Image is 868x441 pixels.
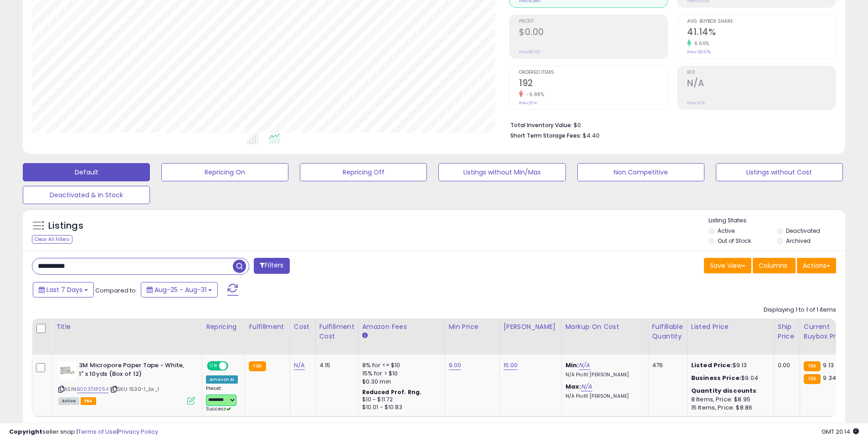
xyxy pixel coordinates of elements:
div: Markup on Cost [565,322,644,332]
span: 9.13 [823,361,834,369]
span: Compared to: [95,286,137,295]
span: $4.40 [583,131,600,140]
label: Deactivated [786,227,820,235]
a: N/A [579,361,590,370]
b: 3M Micropore Paper Tape - White, 1" x 10yds (Box of 12) [79,361,190,380]
img: 31Biw6NrjEL._SL40_.jpg [58,361,77,379]
div: $9.04 [691,374,767,382]
b: Max: [565,382,581,391]
div: Title [56,322,198,332]
h5: Listings [48,220,83,232]
div: Fulfillment [249,322,286,332]
b: Business Price: [691,374,741,382]
button: Save View [704,258,751,273]
h2: 41.14% [687,27,836,39]
strong: Copyright [9,427,42,436]
div: Current Buybox Price [804,322,851,341]
button: Filters [254,258,289,274]
div: 8 Items, Price: $8.95 [691,395,767,404]
span: Success [206,405,231,412]
span: Last 7 Days [46,285,82,294]
small: Prev: 204 [519,100,537,106]
div: 8% for <= $10 [362,361,438,369]
span: ROI [687,70,836,75]
b: Listed Price: [691,361,733,369]
small: Amazon Fees. [362,332,368,340]
button: Repricing On [161,163,288,181]
h2: $0.00 [519,27,668,39]
a: N/A [294,361,305,370]
small: -5.88% [523,91,544,98]
div: Clear All Filters [32,235,72,244]
span: ON [208,362,219,370]
a: 15.00 [503,361,518,370]
label: Archived [786,237,811,245]
div: seller snap | | [9,428,158,436]
span: Profit [519,19,668,24]
span: Avg. Buybox Share [687,19,836,24]
button: Actions [797,258,836,273]
span: | SKU: 1530-1_bx_1 [110,385,159,393]
small: Prev: N/A [687,100,705,106]
span: Ordered Items [519,70,668,75]
div: Amazon AI [206,375,238,384]
h2: 192 [519,78,668,90]
button: Repricing Off [300,163,427,181]
span: Columns [759,261,787,270]
div: 4.15 [319,361,351,369]
button: Non Competitive [577,163,704,181]
label: Out of Stock [718,237,751,245]
span: All listings currently available for purchase on Amazon [58,397,79,405]
div: Cost [294,322,312,332]
span: 2025-09-8 20:14 GMT [822,427,859,436]
a: Terms of Use [78,427,117,436]
small: Prev: $0.00 [519,49,540,55]
div: ASIN: [58,361,195,404]
a: 9.00 [449,361,462,370]
h2: N/A [687,78,836,90]
div: Fulfillable Quantity [652,322,683,341]
div: Preset: [206,385,238,412]
p: N/A Profit [PERSON_NAME] [565,372,641,378]
button: Last 7 Days [33,282,94,297]
button: Deactivated & In Stock [23,186,150,204]
b: Reduced Prof. Rng. [362,388,422,396]
b: Min: [565,361,579,369]
button: Default [23,163,150,181]
p: N/A Profit [PERSON_NAME] [565,393,641,400]
div: : [691,387,767,395]
small: 6.66% [691,40,709,47]
a: Privacy Policy [118,427,158,436]
b: Quantity discounts [691,386,757,395]
button: Columns [753,258,796,273]
div: Repricing [206,322,241,332]
div: 15 Items, Price: $8.86 [691,404,767,412]
div: Displaying 1 to 1 of 1 items [764,306,836,314]
div: $0.30 min [362,378,438,386]
div: Amazon Fees [362,322,441,332]
p: Listing States: [709,216,845,225]
div: [PERSON_NAME] [503,322,558,332]
span: FBA [81,397,96,405]
div: 0.00 [778,361,793,369]
th: The percentage added to the cost of goods (COGS) that forms the calculator for Min & Max prices. [561,318,648,354]
li: $0 [510,119,829,130]
b: Short Term Storage Fees: [510,132,581,139]
div: Ship Price [778,322,796,341]
div: $9.13 [691,361,767,369]
div: Fulfillment Cost [319,322,354,341]
span: OFF [227,362,241,370]
div: 476 [652,361,680,369]
div: 15% for > $10 [362,369,438,378]
label: Active [718,227,734,235]
span: Aug-25 - Aug-31 [154,285,206,294]
button: Listings without Min/Max [438,163,565,181]
button: Aug-25 - Aug-31 [141,282,218,297]
a: N/A [581,382,592,391]
span: 9.34 [823,374,836,382]
div: $10.01 - $10.83 [362,404,438,411]
small: FBA [804,374,821,384]
small: FBA [249,361,266,371]
button: Listings without Cost [716,163,843,181]
a: B003TXPZ64 [77,385,108,393]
